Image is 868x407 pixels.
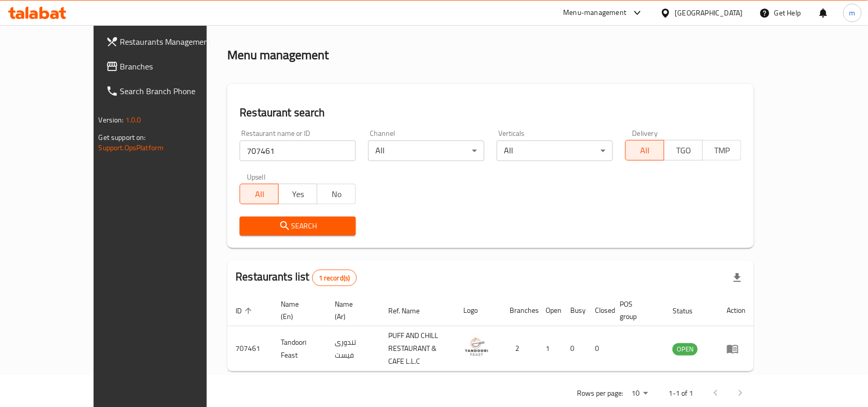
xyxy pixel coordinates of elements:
[98,79,239,103] a: Search Branch Phone
[317,184,356,204] button: No
[236,269,356,286] h2: Restaurants list
[281,298,314,323] span: Name (En)
[563,295,587,326] th: Busy
[673,343,698,356] div: OPEN
[564,7,627,19] div: Menu-management
[273,326,327,371] td: Tandoori Feast
[120,85,230,97] span: Search Branch Phone
[538,326,563,371] td: 1
[502,295,538,326] th: Branches
[99,141,164,154] a: Support.OpsPlatform
[327,326,380,371] td: تندورى فيست
[312,270,357,286] div: Total records count
[630,143,660,158] span: All
[725,266,750,290] div: Export file
[668,143,699,158] span: TGO
[849,7,856,19] span: m
[673,343,698,355] span: OPEN
[563,326,587,371] td: 0
[283,187,313,202] span: Yes
[240,140,356,161] input: Search for restaurant name or ID..
[264,14,268,26] li: /
[625,140,664,161] button: All
[587,326,612,371] td: 0
[464,334,490,360] img: Tandoori Feast
[707,143,737,158] span: TMP
[227,326,273,371] td: 707461
[368,140,484,161] div: All
[248,220,348,233] span: Search
[272,14,340,26] span: Menu management
[98,29,239,54] a: Restaurants Management
[227,14,260,26] a: Home
[240,217,356,236] button: Search
[321,187,352,202] span: No
[335,298,368,323] span: Name (Ar)
[381,326,456,371] td: PUFF AND CHILL RESTAURANT & CAFE L.L.C
[99,113,124,127] span: Version:
[244,187,275,202] span: All
[673,305,706,317] span: Status
[497,140,613,161] div: All
[502,326,538,371] td: 2
[227,47,329,63] h2: Menu management
[99,131,146,144] span: Get support on:
[98,54,239,79] a: Branches
[675,7,743,19] div: [GEOGRAPHIC_DATA]
[702,140,742,161] button: TMP
[120,60,230,73] span: Branches
[538,295,563,326] th: Open
[727,343,746,355] div: Menu
[240,105,742,120] h2: Restaurant search
[620,298,653,323] span: POS group
[125,113,141,127] span: 1.0.0
[664,140,703,161] button: TGO
[236,305,255,317] span: ID
[120,36,230,48] span: Restaurants Management
[240,184,279,204] button: All
[587,295,612,326] th: Closed
[456,295,502,326] th: Logo
[227,295,754,371] table: enhanced table
[627,386,652,401] div: Rows per page:
[313,273,356,283] span: 1 record(s)
[247,173,266,181] label: Upsell
[577,387,623,400] p: Rows per page:
[632,130,658,137] label: Delivery
[718,295,754,326] th: Action
[668,387,693,400] p: 1-1 of 1
[278,184,317,204] button: Yes
[389,305,433,317] span: Ref. Name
